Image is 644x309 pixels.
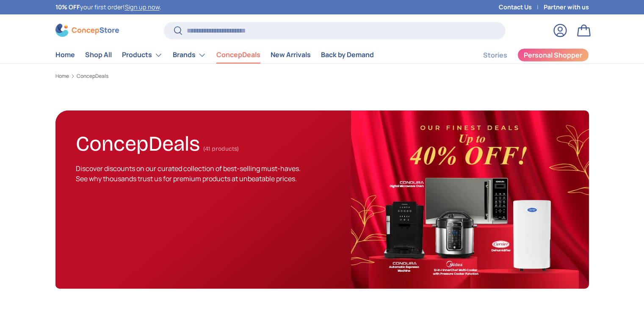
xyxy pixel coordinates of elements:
[168,47,211,63] summary: Brands
[117,47,168,63] summary: Products
[544,3,589,12] a: Partner with us
[517,48,589,62] a: Personal Shopper
[77,74,108,79] a: ConcepDeals
[499,3,544,12] a: Contact Us
[122,47,163,63] a: Products
[55,47,374,63] nav: Primary
[173,47,206,63] a: Brands
[351,110,589,289] img: ConcepDeals
[55,47,75,63] a: Home
[524,52,582,58] span: Personal Shopper
[85,47,112,63] a: Shop All
[321,47,374,63] a: Back by Demand
[55,3,161,12] p: your first order! .
[76,128,200,156] h1: ConcepDeals
[271,47,311,63] a: New Arrivals
[483,47,507,63] a: Stories
[55,74,69,79] a: Home
[125,3,160,11] a: Sign up now
[76,164,301,183] span: Discover discounts on our curated collection of best-selling must-haves. See why thousands trust ...
[55,72,589,80] nav: Breadcrumbs
[55,24,119,37] img: ConcepStore
[203,145,239,152] span: (41 products)
[216,47,260,63] a: ConcepDeals
[463,47,589,63] nav: Secondary
[55,3,80,11] strong: 10% OFF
